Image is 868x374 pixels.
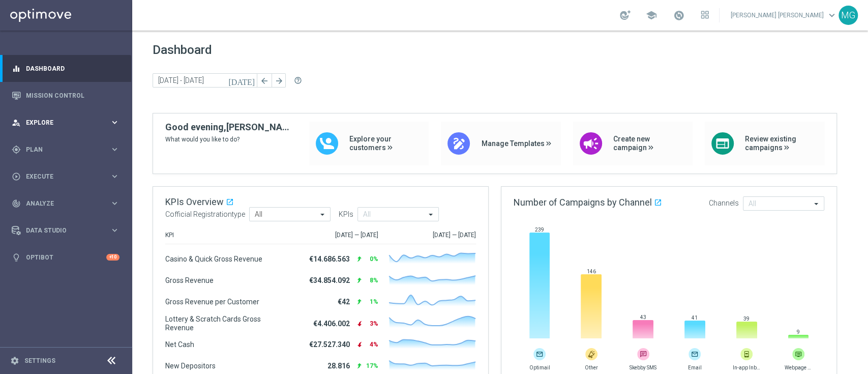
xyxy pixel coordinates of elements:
[11,253,120,262] button: lightbulb Optibot +10
[12,118,110,127] div: Explore
[12,118,21,127] i: person_search
[826,10,837,21] span: keyboard_arrow_down
[110,198,119,208] i: keyboard_arrow_right
[12,199,110,208] div: Analyze
[110,171,119,181] i: keyboard_arrow_right
[12,199,21,208] i: track_changes
[12,55,119,82] div: Dashboard
[106,254,119,261] div: +10
[11,146,120,154] button: gps_fixed Plan keyboard_arrow_right
[12,226,110,235] div: Data Studio
[11,172,120,181] button: play_circle_outline Execute keyboard_arrow_right
[110,145,119,154] i: keyboard_arrow_right
[646,10,657,21] span: school
[26,200,110,207] span: Analyze
[11,65,120,73] button: equalizer Dashboard
[839,6,858,25] div: MG
[24,358,55,364] a: Settings
[26,147,110,153] span: Plan
[26,227,110,234] span: Data Studio
[11,199,120,208] button: track_changes Analyze keyboard_arrow_right
[26,174,110,180] span: Execute
[12,253,21,262] i: lightbulb
[11,226,120,235] button: Data Studio keyboard_arrow_right
[12,145,21,154] i: gps_fixed
[26,244,106,271] a: Optibot
[12,244,119,271] div: Optibot
[26,55,119,82] a: Dashboard
[110,225,119,235] i: keyboard_arrow_right
[11,119,120,127] button: person_search Explore keyboard_arrow_right
[26,120,110,126] span: Explore
[11,92,120,100] button: Mission Control
[730,8,839,23] a: [PERSON_NAME] [PERSON_NAME]keyboard_arrow_down
[12,64,21,73] i: equalizer
[26,82,119,109] a: Mission Control
[110,118,119,127] i: keyboard_arrow_right
[12,172,110,181] div: Execute
[12,172,21,181] i: play_circle_outline
[10,356,19,365] i: settings
[12,145,110,154] div: Plan
[12,82,119,109] div: Mission Control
